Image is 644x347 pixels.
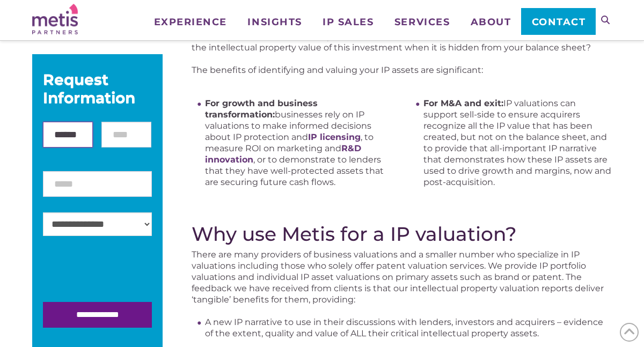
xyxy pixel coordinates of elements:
span: About [471,17,511,27]
span: Experience [154,17,227,27]
span: Insights [247,17,302,27]
span: Services [394,17,450,27]
p: The benefits of identifying and valuing your IP assets are significant: [192,64,612,76]
span: IP Sales [323,17,374,27]
a: R&D innovation [205,143,361,165]
li: IP valuations can support sell-side to ensure acquirers recognize all the IP value that has been ... [423,98,612,188]
li: A new IP narrative to use in their discussions with lenders, investors and acquirers – evidence o... [205,316,612,339]
strong: For M&A and exit: [423,98,503,108]
a: IP licensing [308,132,361,142]
iframe: reCAPTCHA [43,252,206,293]
h2: Why use Metis for a IP valuation? [192,223,612,245]
strong: For growth and business transformation: [205,98,318,120]
div: Request Information [43,70,152,107]
span: Contact [532,17,586,27]
p: There are many providers of business valuations and a smaller number who specialize in IP valuati... [192,249,612,305]
img: Metis Partners [32,4,78,34]
span: Back to Top [620,323,639,342]
a: Contact [521,8,596,35]
li: businesses rely on IP valuations to make informed decisions about IP protection and , to measure ... [205,98,393,188]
